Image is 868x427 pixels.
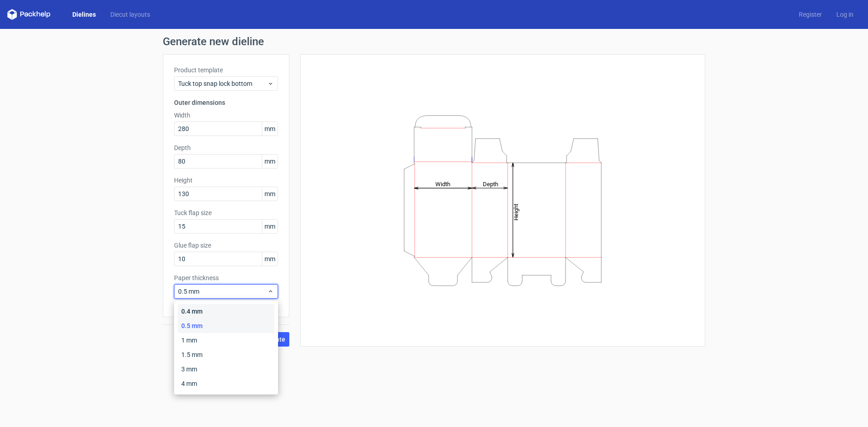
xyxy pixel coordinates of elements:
[178,333,274,347] div: 1 mm
[174,143,278,152] label: Depth
[178,347,274,362] div: 1.5 mm
[103,10,157,19] a: Diecut layouts
[174,241,278,250] label: Glue flap size
[178,362,274,376] div: 3 mm
[262,155,278,168] span: mm
[262,252,278,266] span: mm
[435,180,450,187] tspan: Width
[178,376,274,391] div: 4 mm
[178,319,274,333] div: 0.5 mm
[174,66,278,75] label: Product template
[178,287,267,296] span: 0.5 mm
[174,208,278,217] label: Tuck flap size
[792,10,829,19] a: Register
[829,10,861,19] a: Log in
[65,10,103,19] a: Dielines
[178,79,267,88] span: Tuck top snap lock bottom
[174,111,278,120] label: Width
[174,176,278,185] label: Height
[163,36,705,47] h1: Generate new dieline
[513,203,519,220] tspan: Height
[174,273,278,282] label: Paper thickness
[174,98,278,107] h3: Outer dimensions
[262,220,278,233] span: mm
[262,187,278,201] span: mm
[483,180,498,187] tspan: Depth
[178,304,274,319] div: 0.4 mm
[262,122,278,136] span: mm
